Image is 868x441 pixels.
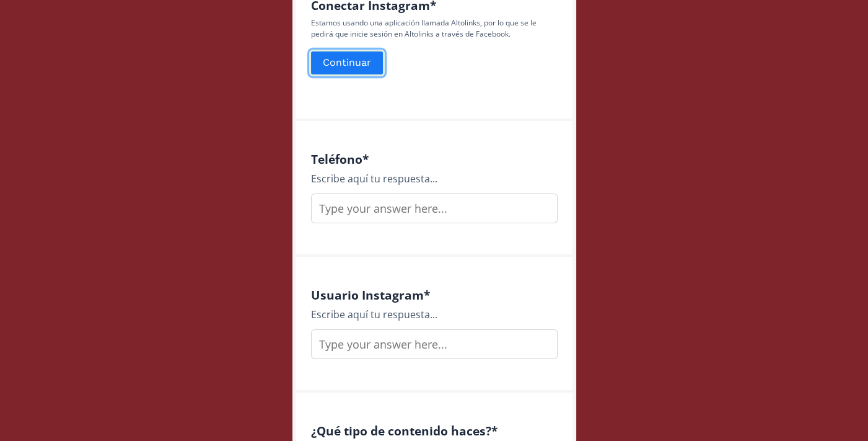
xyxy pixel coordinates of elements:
button: Continuar [309,50,385,76]
div: Escribe aquí tu respuesta... [311,171,558,186]
div: Escribe aquí tu respuesta... [311,307,558,322]
h4: ¿Qué tipo de contenido haces? * [311,424,558,438]
input: Type your answer here... [311,329,558,359]
h4: Usuario Instagram * [311,288,558,302]
h4: Teléfono * [311,152,558,166]
p: Estamos usando una aplicación llamada Altolinks, por lo que se le pedirá que inicie sesión en Alt... [311,17,558,40]
input: Type your answer here... [311,194,558,223]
